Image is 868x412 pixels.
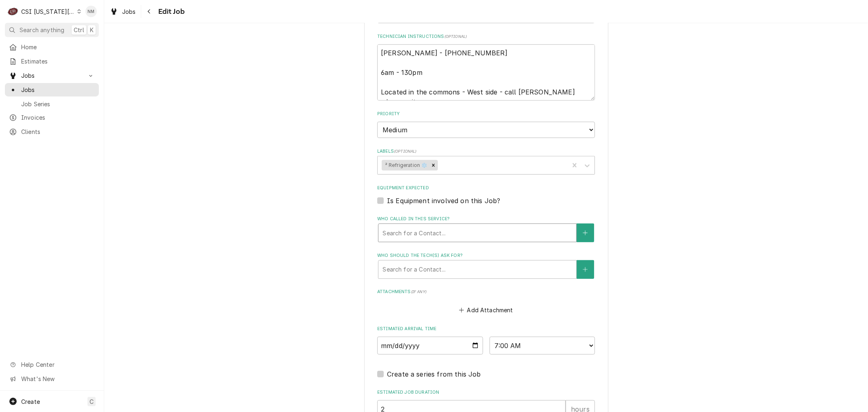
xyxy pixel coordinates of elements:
button: Search anythingCtrlK [5,23,99,37]
span: K [90,26,94,34]
label: Technician Instructions [377,33,595,40]
span: Ctrl [74,26,84,34]
button: Create New Contact [577,260,594,279]
a: Home [5,40,99,54]
label: Priority [377,111,595,117]
div: Remove ² Refrigeration ❄️ [429,160,438,171]
button: Create New Contact [577,224,594,242]
div: C [7,6,19,17]
span: Jobs [21,71,83,80]
span: Edit Job [156,6,185,17]
div: Who should the tech(s) ask for? [377,252,595,279]
div: Nancy Manuel's Avatar [85,6,97,17]
div: Equipment Expected [377,185,595,206]
div: ² Refrigeration ❄️ [382,160,429,171]
textarea: [PERSON_NAME] - [PHONE_NUMBER] 6am - 130pm Located in the commons - West side - call [PERSON_NAME... [377,44,595,101]
span: ( optional ) [394,149,417,153]
label: Who should the tech(s) ask for? [377,252,595,259]
div: Priority [377,111,595,138]
div: NM [85,6,97,17]
a: Job Series [5,97,99,111]
label: Who called in this service? [377,216,595,222]
label: Create a series from this Job [387,369,481,379]
span: Search anything [20,26,64,34]
span: Create [21,398,40,405]
span: ( if any ) [411,289,426,294]
button: Add Attachment [458,304,515,316]
div: CSI [US_STATE][GEOGRAPHIC_DATA] [21,7,75,16]
div: Estimated Arrival Time [377,326,595,355]
label: Labels [377,148,595,155]
span: C [90,397,94,406]
span: Clients [21,127,95,136]
input: Date [377,337,483,355]
span: ( optional ) [444,34,467,39]
select: Time Select [490,337,595,355]
span: What's New [21,375,94,383]
label: Attachments [377,289,595,295]
div: Technician Instructions [377,33,595,101]
a: Go to Jobs [5,69,99,82]
span: Job Series [21,100,95,108]
label: Estimated Arrival Time [377,326,595,332]
span: Jobs [21,85,95,94]
span: Jobs [122,7,136,16]
svg: Create New Contact [583,267,588,272]
button: Navigate back [143,5,156,18]
a: Estimates [5,55,99,68]
label: Equipment Expected [377,185,595,191]
a: Invoices [5,111,99,124]
span: Estimates [21,57,95,66]
a: Jobs [107,5,139,18]
label: Is Equipment involved on this Job? [387,196,500,206]
a: Jobs [5,83,99,96]
label: Estimated Job Duration [377,389,595,396]
div: CSI Kansas City's Avatar [7,6,19,17]
span: Help Center [21,360,94,369]
span: Invoices [21,113,95,122]
a: Clients [5,125,99,138]
span: Home [21,43,95,51]
a: Go to What's New [5,372,99,386]
svg: Create New Contact [583,230,588,236]
a: Go to Help Center [5,358,99,371]
div: Labels [377,148,595,175]
div: Who called in this service? [377,216,595,242]
div: Attachments [377,289,595,316]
